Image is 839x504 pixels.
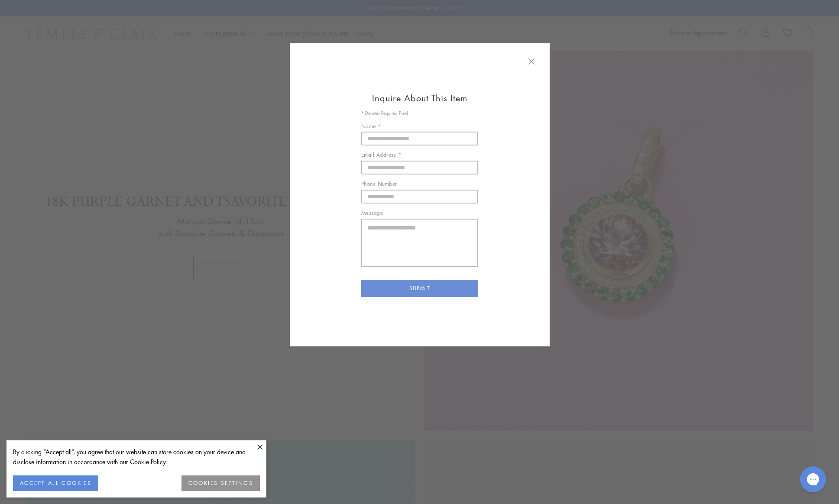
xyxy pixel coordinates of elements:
[13,447,260,467] div: By clicking “Accept all”, you agree that our website can store cookies on your device and disclos...
[303,93,537,103] h1: Inquire About This Item
[796,463,830,495] iframe: Gorgias live chat messenger
[361,151,478,159] label: Email Address *
[361,180,478,188] label: Phone Number
[361,110,478,117] p: * Denotes Required Field
[361,280,478,297] button: SUBMIT
[181,475,260,491] button: COOKIES SETTINGS
[361,209,478,217] label: Message
[13,475,98,491] button: ACCEPT ALL COOKIES
[361,122,478,131] label: Name *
